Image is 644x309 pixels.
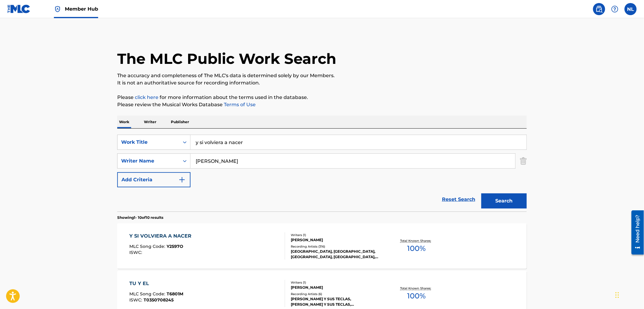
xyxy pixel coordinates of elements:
[130,280,184,287] div: TU Y EL
[223,102,256,107] a: Terms of Use
[407,243,426,254] span: 100 %
[291,244,382,249] div: Recording Artists ( 316 )
[400,286,433,291] p: Total Known Shares:
[144,297,174,303] span: T0350708245
[54,5,61,13] img: Top Rightsholder
[291,249,382,260] div: [GEOGRAPHIC_DATA], [GEOGRAPHIC_DATA], [GEOGRAPHIC_DATA], [GEOGRAPHIC_DATA], [GEOGRAPHIC_DATA]
[627,208,644,257] iframe: Resource Center
[291,292,382,296] div: Recording Artists ( 6 )
[291,285,382,290] div: [PERSON_NAME]
[167,244,184,249] span: Y2597O
[117,223,527,269] a: Y SI VOLVIERA A NACERMLC Song Code:Y2597OISWC:Writers (1)[PERSON_NAME]Recording Artists (316)[GEO...
[117,101,527,108] p: Please review the Musical Works Database
[481,193,527,209] button: Search
[596,5,603,13] img: search
[400,238,433,243] p: Total Known Shares:
[291,280,382,285] div: Writers ( 1 )
[130,291,167,297] span: MLC Song Code :
[117,94,527,101] p: Please for more information about the terms used in the database.
[520,153,527,169] img: Delete Criterion
[167,291,184,297] span: T6801M
[117,72,527,79] p: The accuracy and completeness of The MLC's data is determined solely by our Members.
[7,5,31,13] img: MLC Logo
[291,296,382,307] div: [PERSON_NAME] Y SUS TECLAS, [PERSON_NAME] Y SUS TECLAS, [PERSON_NAME], [PERSON_NAME] Y SUS TECLAS...
[439,193,478,206] a: Reset Search
[130,244,167,249] span: MLC Song Code :
[65,5,98,12] span: Member Hub
[609,3,621,15] div: Help
[593,3,605,15] a: Public Search
[117,50,336,68] h1: The MLC Public Work Search
[291,233,382,237] div: Writers ( 1 )
[130,250,144,255] span: ISWC :
[169,116,191,128] p: Publisher
[291,237,382,243] div: [PERSON_NAME]
[407,291,426,301] span: 100 %
[117,135,527,212] form: Search Form
[135,94,158,100] a: click here
[117,116,131,128] p: Work
[178,176,186,183] img: 9d2ae6d4665cec9f34b9.svg
[121,139,176,146] div: Work Title
[117,215,163,220] p: Showing 1 - 10 of 10 results
[121,157,176,165] div: Writer Name
[616,286,619,304] div: Drag
[117,172,191,187] button: Add Criteria
[142,116,158,128] p: Writer
[130,297,144,303] span: ISWC :
[625,3,637,15] div: User Menu
[130,232,195,240] div: Y SI VOLVIERA A NACER
[611,5,619,13] img: help
[614,280,644,309] iframe: Chat Widget
[117,79,527,87] p: It is not an authoritative source for recording information.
